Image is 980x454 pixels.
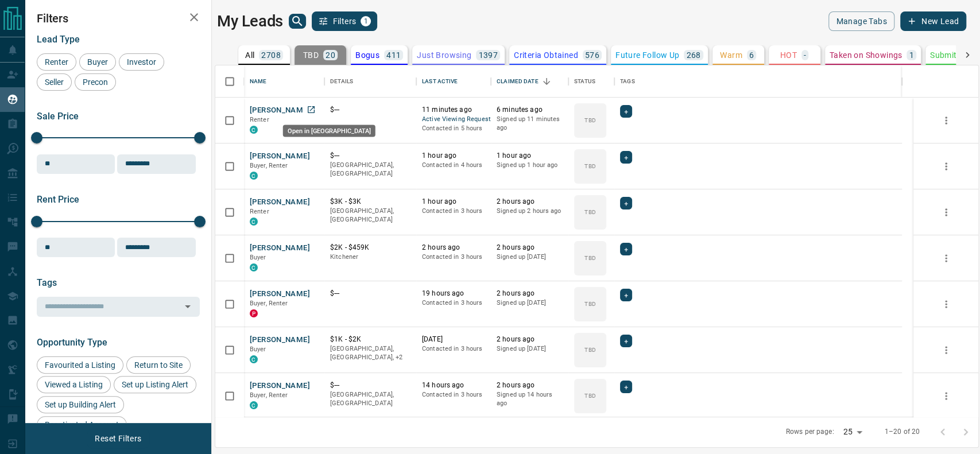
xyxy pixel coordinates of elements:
span: Active Viewing Request [422,115,485,125]
p: 1397 [478,51,498,59]
div: Tags [614,65,902,98]
div: + [620,381,632,393]
div: condos.ca [250,401,258,409]
span: Sale Price [37,111,79,122]
p: Taken on Showings [830,51,902,59]
button: more [938,112,955,129]
p: $--- [330,105,410,115]
p: TBD [303,51,319,59]
div: Open in [GEOGRAPHIC_DATA] [283,125,375,137]
span: + [624,243,628,255]
p: Rows per page: [786,427,834,437]
div: Name [250,65,267,98]
span: + [624,197,628,209]
p: Bogus [355,51,379,59]
p: Kitchener [330,253,410,262]
div: + [620,197,632,209]
button: Sort [539,73,555,90]
p: TBD [584,162,595,170]
div: + [620,243,632,255]
div: Status [568,65,614,98]
p: 2 hours ago [497,243,563,253]
p: $--- [330,289,410,298]
div: + [620,105,632,118]
button: more [938,387,955,405]
p: 2708 [261,51,281,59]
div: Claimed Date [497,65,539,98]
button: Manage Tabs [828,11,894,31]
p: Contacted in 3 hours [422,207,485,216]
button: more [938,296,955,313]
div: Name [244,65,324,98]
p: 2 hours ago [422,243,485,253]
div: Favourited a Listing [37,356,123,374]
p: $--- [330,381,410,390]
span: + [624,289,628,301]
div: Reactivated Account [37,416,127,433]
button: [PERSON_NAME] [250,289,310,300]
p: 20 [326,51,335,59]
button: Open [180,298,196,315]
div: Seller [37,73,72,91]
p: [DATE] [422,335,485,344]
span: Viewed a Listing [41,380,107,389]
div: + [620,289,632,301]
p: 411 [386,51,401,59]
div: Status [574,65,595,98]
div: condos.ca [250,126,258,134]
p: Criteria Obtained [514,51,578,59]
p: Contacted in 3 hours [422,344,485,354]
div: Precon [75,73,116,91]
div: Tags [620,65,635,98]
span: Buyer [83,57,112,67]
span: Tags [37,277,57,288]
a: Open in New Tab [304,102,319,117]
p: 268 [686,51,700,59]
span: Renter [250,208,269,215]
p: $3K - $3K [330,197,410,207]
div: + [620,151,632,164]
p: TBD [584,346,595,354]
p: 1 hour ago [422,151,485,161]
p: 6 minutes ago [497,105,563,115]
button: New Lead [900,11,966,31]
button: [PERSON_NAME] [250,335,310,346]
p: Signed up 11 minutes ago [497,115,563,133]
span: + [624,381,628,393]
p: Signed up 1 hour ago [497,161,563,170]
span: 1 [362,17,370,25]
span: Renter [41,57,72,67]
p: 11 minutes ago [422,105,485,115]
span: Buyer, Renter [250,162,288,169]
button: Reset Filters [87,429,149,448]
p: Signed up [DATE] [497,344,563,354]
div: Set up Building Alert [37,396,124,413]
button: more [938,250,955,267]
div: + [620,335,632,347]
div: condos.ca [250,263,258,271]
div: Last Active [416,65,491,98]
span: Seller [41,77,68,87]
p: $2K - $459K [330,243,410,253]
span: Set up Listing Alert [118,380,192,389]
p: TBD [584,116,595,125]
p: Signed up [DATE] [497,253,563,262]
p: Contacted in 4 hours [422,161,485,170]
p: 2 hours ago [497,335,563,344]
p: Contacted in 3 hours [422,390,485,399]
button: search button [289,14,306,29]
span: + [624,335,628,347]
p: 1 [909,51,913,59]
p: $1K - $2K [330,335,410,344]
span: Investor [123,57,160,67]
p: HOT [780,51,797,59]
span: Renter [250,116,269,123]
span: Lead Type [37,34,80,45]
p: 576 [585,51,599,59]
button: [PERSON_NAME] [250,151,310,162]
p: Just Browsing [417,51,471,59]
span: Buyer, Renter [250,300,288,307]
p: 1–20 of 20 [885,427,920,437]
button: [PERSON_NAME] [250,381,310,391]
p: All [245,51,254,59]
